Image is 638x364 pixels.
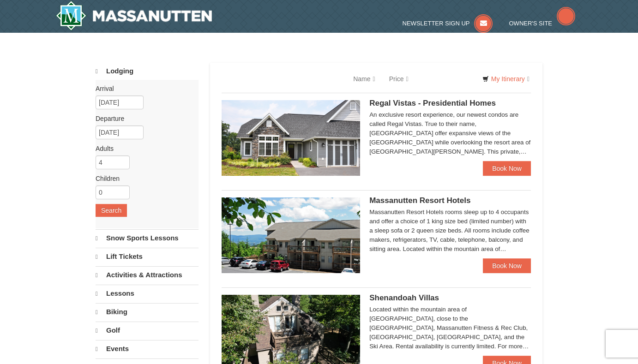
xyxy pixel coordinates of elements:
a: Lessons [96,285,199,302]
label: Departure [96,114,192,123]
a: Biking [96,303,199,321]
a: Snow Sports Lessons [96,229,199,247]
span: Regal Vistas - Presidential Homes [369,99,496,107]
a: My Itinerary [476,72,536,86]
a: Owner's Site [509,20,576,27]
div: An exclusive resort experience, our newest condos are called Regal Vistas. True to their name, [G... [369,110,531,156]
span: Newsletter Sign Up [403,20,470,27]
a: Activities & Attractions [96,266,199,284]
img: Massanutten Resort Logo [56,1,212,30]
a: Massanutten Resort [56,1,212,30]
label: Adults [96,144,192,153]
label: Children [96,174,192,183]
a: Lodging [96,63,199,80]
span: Massanutten Resort Hotels [369,196,470,205]
button: Search [96,204,127,217]
span: Shenandoah Villas [369,293,439,302]
img: 19218991-1-902409a9.jpg [222,100,360,176]
a: Name [346,70,382,88]
a: Book Now [483,161,531,176]
div: Located within the mountain area of [GEOGRAPHIC_DATA], close to the [GEOGRAPHIC_DATA], Massanutte... [369,305,531,351]
a: Golf [96,322,199,339]
a: Newsletter Sign Up [403,20,493,27]
span: Owner's Site [509,20,553,27]
a: Events [96,340,199,358]
a: Price [382,70,415,88]
img: 19219026-1-e3b4ac8e.jpg [222,197,360,273]
a: Book Now [483,258,531,273]
a: Lift Tickets [96,248,199,265]
label: Arrival [96,84,192,93]
div: Massanutten Resort Hotels rooms sleep up to 4 occupants and offer a choice of 1 king size bed (li... [369,208,531,254]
